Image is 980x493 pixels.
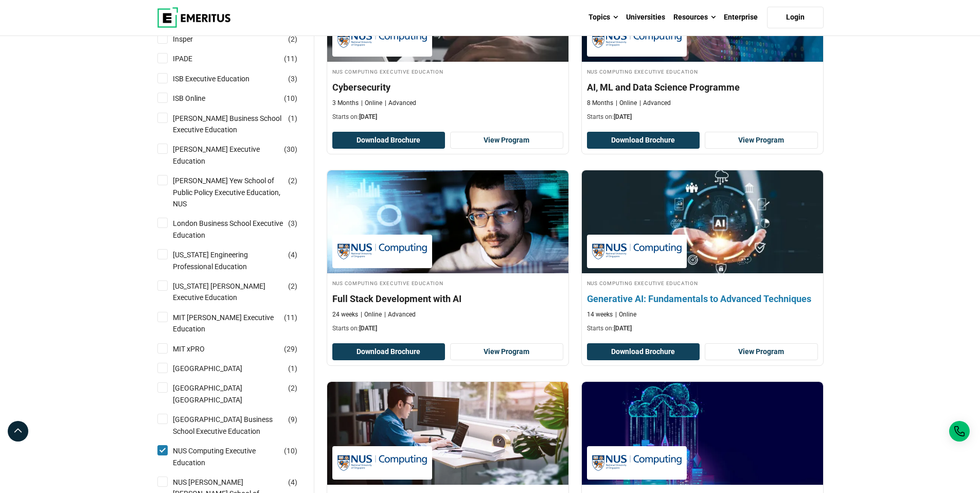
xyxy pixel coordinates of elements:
[173,113,304,136] a: [PERSON_NAME] Business School Executive Education
[587,278,818,287] h4: NUS Computing Executive Education
[332,278,563,287] h4: NUS Computing Executive Education
[291,251,295,259] span: 4
[291,478,295,486] span: 4
[284,53,297,64] span: ( )
[284,93,297,104] span: ( )
[332,343,446,361] button: Download Brochure
[332,81,563,94] h4: Cybersecurity
[587,343,700,361] button: Download Brochure
[361,99,382,108] p: Online
[291,75,295,83] span: 3
[337,451,427,474] img: NUS Computing Executive Education
[173,445,304,468] a: NUS Computing Executive Education
[291,282,295,290] span: 2
[705,343,818,361] a: View Program
[288,175,297,186] span: ( )
[327,382,568,485] img: Programming with Python | Online AI and Machine Learning Course
[173,343,225,355] a: MIT xPRO
[288,280,297,292] span: ( )
[173,93,226,104] a: ISB Online
[587,324,818,333] p: Starts on:
[639,99,671,108] p: Advanced
[337,240,427,263] img: NUS Computing Executive Education
[569,165,835,278] img: Generative AI: Fundamentals to Advanced Techniques | Online Technology Course
[173,175,304,209] a: [PERSON_NAME] Yew School of Public Policy Executive Education, NUS
[288,414,297,425] span: ( )
[291,219,295,227] span: 3
[288,73,297,84] span: ( )
[173,218,304,241] a: London Business School Executive Education
[767,7,824,28] a: Login
[291,177,295,185] span: 2
[287,94,295,102] span: 10
[616,99,637,108] p: Online
[288,382,297,394] span: ( )
[287,313,295,322] span: 11
[291,415,295,424] span: 9
[288,477,297,488] span: ( )
[705,132,818,149] a: View Program
[173,280,304,304] a: [US_STATE] [PERSON_NAME] Executive Education
[173,414,304,437] a: [GEOGRAPHIC_DATA] Business School Executive Education
[587,310,613,319] p: 14 weeks
[587,113,818,121] p: Starts on:
[332,113,563,121] p: Starts on:
[359,113,377,120] span: [DATE]
[288,113,297,124] span: ( )
[587,132,700,149] button: Download Brochure
[173,144,304,167] a: [PERSON_NAME] Executive Education
[450,132,563,149] a: View Program
[173,382,304,406] a: [GEOGRAPHIC_DATA] [GEOGRAPHIC_DATA]
[173,363,263,374] a: [GEOGRAPHIC_DATA]
[173,249,304,272] a: [US_STATE] Engineering Professional Education
[332,99,359,108] p: 3 Months
[288,218,297,229] span: ( )
[173,312,304,335] a: MIT [PERSON_NAME] Executive Education
[582,170,823,338] a: Technology Course by NUS Computing Executive Education - December 23, 2025 NUS Computing Executiv...
[450,343,563,361] a: View Program
[287,345,295,353] span: 29
[291,114,295,122] span: 1
[332,67,563,76] h4: NUS Computing Executive Education
[284,312,297,323] span: ( )
[332,310,358,319] p: 24 weeks
[287,447,295,455] span: 10
[173,53,213,64] a: IPADE
[361,310,382,319] p: Online
[291,364,295,373] span: 1
[592,28,682,51] img: NUS Computing Executive Education
[385,99,416,108] p: Advanced
[587,99,613,108] p: 8 Months
[288,363,297,374] span: ( )
[587,292,818,305] h4: Generative AI: Fundamentals to Advanced Techniques
[284,445,297,456] span: ( )
[287,145,295,153] span: 30
[615,310,636,319] p: Online
[337,28,427,51] img: NUS Computing Executive Education
[291,384,295,392] span: 2
[587,67,818,76] h4: NUS Computing Executive Education
[592,240,682,263] img: NUS Computing Executive Education
[284,343,297,355] span: ( )
[288,33,297,45] span: ( )
[359,325,377,332] span: [DATE]
[288,249,297,260] span: ( )
[287,55,295,63] span: 11
[587,81,818,94] h4: AI, ML and Data Science Programme
[332,292,563,305] h4: Full Stack Development with AI
[614,325,632,332] span: [DATE]
[173,73,270,84] a: ISB Executive Education
[173,33,213,45] a: Insper
[332,324,563,333] p: Starts on:
[614,113,632,120] span: [DATE]
[592,451,682,474] img: NUS Computing Executive Education
[327,170,568,338] a: Coding Course by NUS Computing Executive Education - December 23, 2025 NUS Computing Executive Ed...
[284,144,297,155] span: ( )
[582,382,823,485] img: Cloud Computing: Strategy, Compliance and Migration Plan | Online Strategy and Innovation Course
[384,310,416,319] p: Advanced
[327,170,568,273] img: Full Stack Development with AI | Online Coding Course
[291,35,295,43] span: 2
[332,132,446,149] button: Download Brochure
